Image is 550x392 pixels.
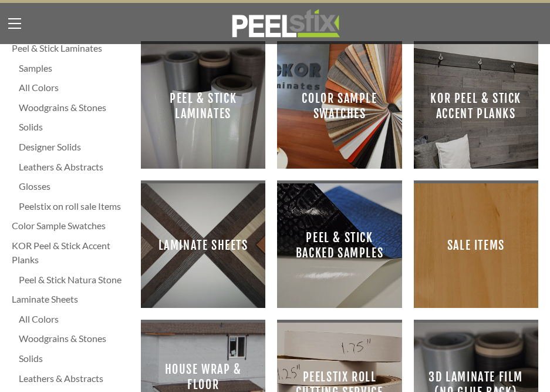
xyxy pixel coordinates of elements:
[12,292,129,306] a: Laminate Sheets
[19,312,129,326] a: All Colors
[19,199,129,213] a: Peelstix on roll sale Items
[19,371,129,386] a: Leathers & Abstracts
[277,183,401,308] a: Peel & Stick Backed Samples
[19,81,129,95] a: All Colors
[19,273,129,287] a: Peel & Stick Natura Stone
[19,351,129,366] a: Solids
[19,179,129,193] a: Glosses
[19,61,129,75] a: Samples
[19,140,129,154] a: Designer Solids
[19,120,129,134] a: Solids
[286,193,392,299] span: Peel & Stick Backed Samples
[286,53,392,159] span: Color Sample Swatches
[423,193,529,299] span: Sale Items
[150,53,256,159] span: Peel & Stick Laminates
[414,183,538,308] a: Sale Items
[19,100,129,115] a: Woodgrains & Stones
[141,44,265,169] a: Peel & Stick Laminates
[141,183,265,308] a: Laminate Sheets
[414,44,538,169] a: KOR Peel & Stick Accent Planks
[277,44,401,169] a: Color Sample Swatches
[150,193,256,299] span: Laminate Sheets
[423,53,529,159] span: KOR Peel & Stick Accent Planks
[229,9,342,38] img: REFACE SUPPLIES
[19,160,129,174] a: Leathers & Abstracts
[19,331,129,346] a: Woodgrains & Stones
[12,219,129,233] a: Color Sample Swatches
[12,41,129,55] a: Peel & Stick Laminates
[12,239,129,267] a: KOR Peel & Stick Accent Planks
